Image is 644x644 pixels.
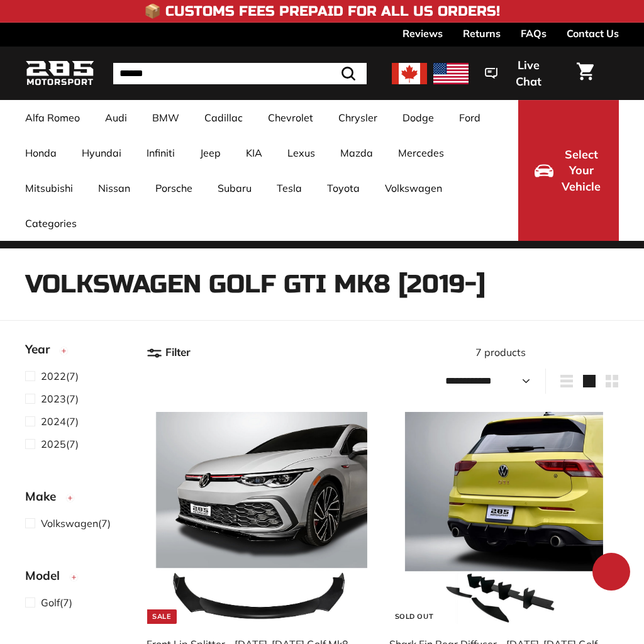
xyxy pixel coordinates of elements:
inbox-online-store-chat: Shopify online store chat [589,553,634,594]
a: Hyundai [69,135,134,170]
span: (7) [41,516,111,531]
a: Audi [92,100,140,135]
h1: Volkswagen Golf GTI Mk8 [2019-] [25,270,619,298]
span: Select Your Vehicle [560,147,602,195]
a: Reviews [402,23,443,44]
span: 2022 [41,370,66,382]
button: Filter [147,336,191,369]
a: Returns [463,23,501,44]
div: Sale [147,609,176,624]
button: Select Your Vehicle [518,100,619,241]
a: Mitsubishi [13,170,86,206]
a: Jeep [187,135,233,170]
a: Infiniti [134,135,187,170]
a: BMW [140,100,192,135]
div: 7 products [383,345,619,360]
img: Logo_285_Motorsport_areodynamics_components [25,58,94,88]
button: Model [25,563,126,594]
a: Mazda [328,135,386,170]
button: Make [25,484,126,515]
a: Nissan [86,170,143,206]
span: 2024 [41,415,66,428]
button: Live Chat [469,50,569,97]
a: Alfa Romeo [13,100,92,135]
span: (7) [41,595,72,610]
a: Chrysler [326,100,390,135]
span: (7) [41,414,79,429]
h4: 📦 Customs Fees Prepaid for All US Orders! [144,4,500,19]
a: Lexus [275,135,328,170]
span: Year [25,340,59,358]
span: Live Chat [504,57,553,89]
a: FAQs [521,23,547,44]
span: Golf [41,596,60,609]
span: 2023 [41,392,66,405]
span: Make [25,487,65,506]
a: KIA [233,135,275,170]
a: Ford [447,100,493,135]
a: Cart [569,52,601,94]
input: Search [113,63,367,84]
a: Toyota [314,170,372,206]
span: Volkswagen [41,517,98,530]
span: (7) [41,436,79,452]
button: Year [25,336,126,368]
a: Volkswagen [372,170,455,206]
span: (7) [41,391,79,406]
div: Sold Out [390,609,438,624]
a: Subaru [205,170,264,206]
a: Porsche [143,170,205,206]
a: Contact Us [567,23,619,44]
a: Mercedes [386,135,457,170]
span: 2025 [41,438,66,450]
span: Model [25,567,69,585]
a: Honda [13,135,69,170]
span: (7) [41,369,79,384]
a: Dodge [390,100,447,135]
a: Categories [13,206,89,241]
a: Cadillac [192,100,255,135]
a: Tesla [264,170,314,206]
a: Chevrolet [255,100,326,135]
